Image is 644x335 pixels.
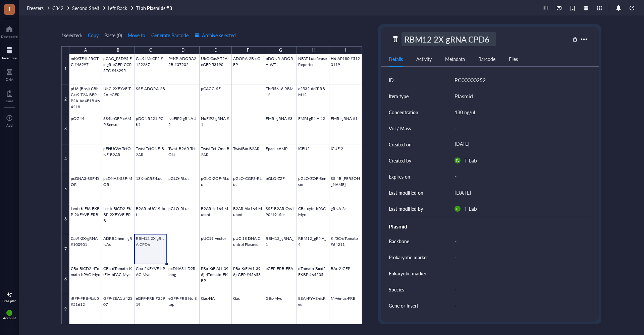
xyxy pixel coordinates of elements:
div: ID [389,76,394,84]
span: Archive selected [195,32,236,38]
div: Core [6,99,13,103]
div: 4 [61,144,69,175]
span: Second Shelf [72,5,99,11]
div: 5 [61,174,69,204]
div: Plasmid [454,92,473,100]
span: C342 [52,5,63,11]
span: Copy [88,32,99,38]
span: Left Rack [108,5,127,11]
div: 3 [61,114,69,144]
div: - [452,234,588,248]
div: Gene or Insert [389,302,418,309]
div: - [452,250,588,264]
span: TL [8,311,11,315]
a: Freezers [27,5,51,11]
div: Account [3,316,16,320]
div: PC00000252 [454,76,486,84]
div: 7 [61,234,69,264]
div: T Lab [464,204,477,213]
div: - [452,121,588,135]
span: TL [456,207,459,211]
div: 1 [61,54,69,84]
span: Generate Barcode [151,32,189,38]
div: 1 selected: [61,31,82,39]
a: TLab Plasmids #3 [136,5,173,11]
div: Metadata [445,55,465,63]
button: Copy [88,30,99,41]
div: G [279,46,282,55]
div: [DATE] [454,188,471,197]
div: B [117,46,119,55]
span: T [8,4,11,13]
div: Prokaryotic marker [389,254,428,261]
div: Free plan [2,299,16,303]
div: C [149,46,152,55]
div: Details [389,55,403,63]
a: Dashboard [1,24,18,39]
div: Add [6,123,13,127]
div: I [345,46,346,55]
div: E [214,46,217,55]
div: - [452,315,588,329]
a: Core [6,88,13,103]
div: Dashboard [1,35,18,39]
div: - [452,282,588,296]
div: Backbone [389,238,409,245]
div: 2 [61,84,69,115]
div: Vol / Mass [389,125,411,132]
div: Plasmid [389,222,591,230]
div: 9 [61,294,69,324]
div: Activity [416,55,432,63]
div: Item type [389,92,409,100]
a: Second ShelfLeft Rack [72,5,135,11]
div: 130 ng/ul [452,105,588,119]
div: Last modified on [389,189,423,196]
div: Expires on [389,173,410,180]
a: Inventory [2,45,17,60]
span: Freezers [27,5,44,11]
div: A [84,46,87,55]
button: Paste (0) [104,30,122,41]
a: DNA [6,67,13,81]
div: Inventory [2,56,17,60]
div: - [452,171,588,183]
div: H [312,46,315,55]
div: - [452,298,588,313]
button: Archive selected [194,30,236,41]
div: [DATE] [452,138,588,150]
button: Move to [127,30,146,41]
div: Created by [389,157,411,164]
div: Barcode [478,55,495,63]
div: F [247,46,249,55]
div: Species [389,286,404,293]
div: DNA [6,77,13,81]
div: 8 [61,264,69,294]
div: Eukaryotic marker [389,270,426,277]
a: C342 [52,5,71,11]
button: Generate Barcode [151,30,189,41]
div: Last modified by [389,205,423,212]
div: D [181,46,184,55]
div: - [452,266,588,280]
span: TL [456,159,459,162]
span: Move to [128,32,145,38]
div: T Lab [464,156,477,165]
div: Created on [389,141,412,148]
div: 6 [61,204,69,234]
div: Concentration [389,109,418,116]
div: Files [509,55,518,63]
